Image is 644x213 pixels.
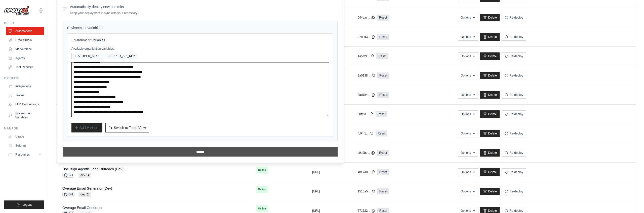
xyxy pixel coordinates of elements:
[4,76,44,80] div: Operate
[458,52,478,60] button: Options
[358,151,375,155] button: c9a9be...
[71,123,102,132] button: Add Variable
[502,188,526,195] button: Re-deploy
[256,167,268,174] span: Online
[62,167,124,171] a: Docusign Agentic Lead Outreach (Dev)
[358,112,374,116] button: 68fefa...
[376,111,387,117] a: Reset
[67,25,333,30] h4: Environment Variables
[78,173,91,178] span: dev
[358,35,375,39] button: 37d0d3...
[377,92,389,98] a: Reset
[376,130,387,136] a: Reset
[71,38,329,43] h3: Environment Variables
[6,100,44,108] a: LLM Connections
[358,189,375,193] button: 1515a5...
[480,130,500,137] a: Delete
[377,188,389,194] a: Reset
[358,54,375,58] button: 1a5fd9...
[458,168,478,176] button: Options
[502,149,526,157] button: Re-deploy
[480,72,500,79] a: Delete
[358,131,374,135] button: fb94f1...
[6,63,44,71] a: Tool Registry
[377,150,389,156] a: Reset
[458,14,478,21] button: Options
[105,123,149,132] button: Switch to Table View
[358,209,375,213] button: 671722...
[480,91,500,99] a: Delete
[4,126,44,130] div: Manage
[377,73,389,79] a: Reset
[71,47,329,51] p: Available organization variables:
[480,188,500,195] a: Delete
[6,132,44,140] a: Usage
[114,125,146,130] span: Switch to Table View
[458,72,478,79] button: Options
[480,168,500,176] a: Delete
[102,53,137,59] button: SERPER_API_KEY
[256,186,268,193] span: Online
[15,153,30,157] span: Resources
[502,33,526,41] button: Re-deploy
[62,186,112,190] a: Overage Email Generator (Dev)
[78,192,91,197] span: dev
[62,206,103,210] a: Overage Email Generator
[502,72,526,79] button: Re-deploy
[6,27,44,35] a: Automations
[4,21,44,25] div: Build
[358,170,375,174] button: 48e7a0...
[62,192,74,197] span: GH
[502,14,526,21] button: Re-deploy
[502,52,526,60] button: Re-deploy
[502,91,526,99] button: Re-deploy
[458,130,478,137] button: Options
[458,188,478,195] button: Options
[62,173,74,178] span: GH
[376,53,388,59] a: Reset
[480,33,500,41] a: Delete
[4,200,44,209] button: Logout
[377,34,389,40] a: Reset
[358,93,375,97] button: 3ad184...
[6,151,44,159] button: Resources
[22,203,32,207] span: Logout
[502,110,526,118] button: Re-deploy
[502,130,526,137] button: Re-deploy
[480,149,500,157] a: Delete
[6,91,44,99] a: Traces
[6,45,44,53] a: Marketplace
[458,110,478,118] button: Options
[70,5,124,9] label: Automatically deploy new commits
[71,53,100,59] button: SERPER_KEY
[6,54,44,62] a: Agents
[458,33,478,41] button: Options
[480,52,500,60] a: Delete
[358,16,375,20] button: 544aac...
[6,141,44,150] a: Settings
[6,109,44,121] a: Environment Variables
[458,91,478,99] button: Options
[502,168,526,176] button: Re-deploy
[4,6,29,15] img: Logo
[458,149,478,157] button: Options
[480,14,500,21] a: Delete
[377,169,389,175] a: Reset
[6,36,44,44] a: Crew Studio
[377,15,389,21] a: Reset
[256,205,268,212] span: Online
[358,74,375,78] button: 9a0138...
[480,110,500,118] a: Delete
[6,82,44,90] a: Integrations
[70,11,137,15] p: Keep your deployment in sync with your repository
